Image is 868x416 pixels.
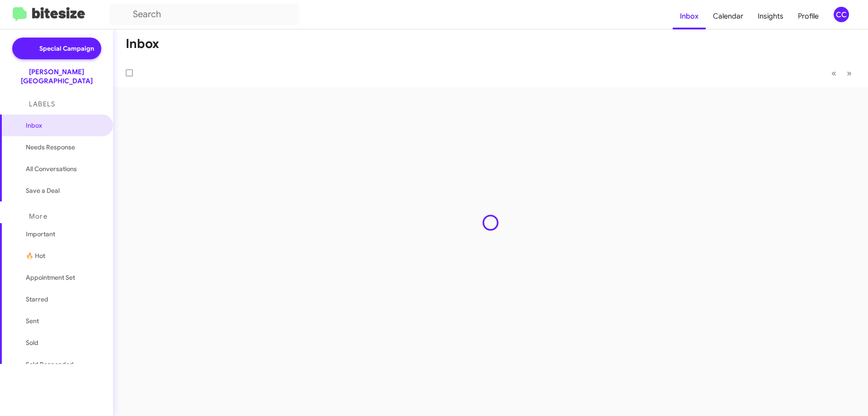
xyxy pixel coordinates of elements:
a: Calendar [706,3,750,29]
a: Special Campaign [12,38,101,59]
span: Sold [26,338,38,347]
span: » [847,67,852,79]
span: « [831,67,836,79]
a: Insights [750,3,791,29]
span: Starred [26,295,48,304]
button: CC [826,7,858,22]
a: Profile [791,3,826,29]
span: More [29,212,47,220]
span: Appointment Set [26,273,75,282]
a: Inbox [673,3,706,29]
div: CC [834,7,849,22]
button: Next [841,64,857,82]
span: 🔥 Hot [26,251,45,260]
span: Sent [26,316,39,325]
nav: Page navigation example [826,64,857,82]
button: Previous [826,64,842,82]
span: Special Campaign [39,44,94,53]
span: All Conversations [26,164,77,173]
span: Sold Responded [26,360,74,369]
span: Labels [29,100,55,108]
span: Needs Response [26,143,103,152]
input: Search [109,4,299,25]
span: Save a Deal [26,186,60,195]
h1: Inbox [126,37,159,51]
span: Important [26,230,103,239]
span: Inbox [26,121,103,130]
